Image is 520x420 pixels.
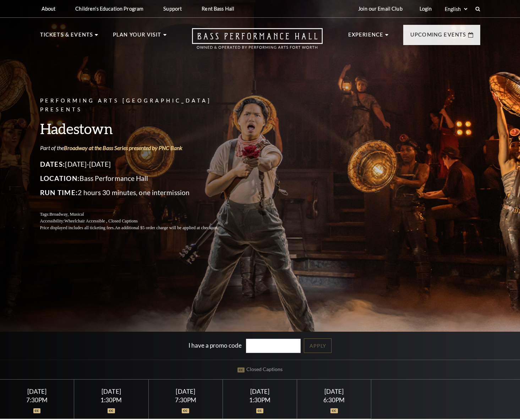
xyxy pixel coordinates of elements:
span: Location: [40,174,80,182]
p: [DATE]-[DATE] [40,159,235,170]
img: icon_oc.svg [33,408,41,413]
p: Support [163,6,182,12]
p: Accessibility: [40,218,235,225]
div: 7:30PM [9,397,66,403]
p: Children's Education Program [75,6,143,12]
img: icon_oc.svg [108,408,115,413]
div: [DATE] [83,388,140,395]
img: icon_oc.svg [256,408,264,413]
p: Bass Performance Hall [40,173,235,184]
span: Broadway, Musical [49,212,84,217]
p: Price displayed includes all ticketing fees. [40,225,235,231]
div: 1:30PM [231,397,289,403]
div: 1:30PM [83,397,140,403]
p: Plan Your Visit [113,31,162,43]
p: About [42,6,56,12]
p: Part of the [40,144,235,152]
img: icon_oc.svg [330,408,338,413]
p: Experience [348,31,384,43]
div: [DATE] [306,388,363,395]
h3: Hadestown [40,120,235,138]
span: Run Time: [40,188,78,197]
a: Broadway at the Bass Series presented by PNC Bank [64,144,182,151]
span: Dates: [40,160,65,168]
p: Performing Arts [GEOGRAPHIC_DATA] Presents [40,96,235,114]
div: [DATE] [231,388,289,395]
div: 6:30PM [306,397,363,403]
div: [DATE] [9,388,66,395]
p: 2 hours 30 minutes, one intermission [40,187,235,198]
label: I have a promo code [188,341,242,349]
img: icon_oc.svg [182,408,189,413]
p: Upcoming Events [410,31,466,43]
span: Wheelchair Accessible , Closed Captions [64,219,137,223]
p: Tickets & Events [40,31,93,43]
select: Select: [443,6,469,12]
span: An additional $5 order charge will be applied at checkout. [115,225,218,230]
p: Tags: [40,211,235,218]
p: Rent Bass Hall [202,6,234,12]
div: 7:30PM [157,397,214,403]
div: [DATE] [157,388,214,395]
